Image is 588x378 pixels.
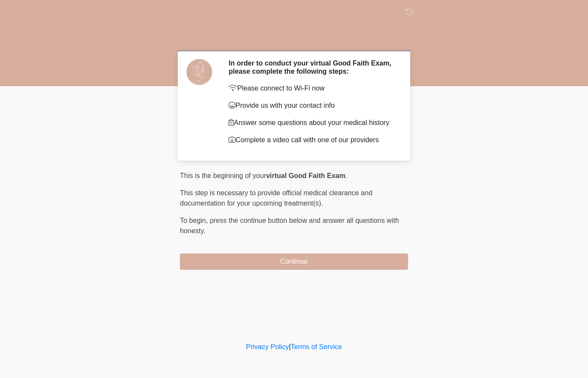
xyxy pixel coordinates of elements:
[180,253,408,270] button: Continue
[180,172,266,179] span: This is the beginning of your
[291,343,342,350] a: Terms of Service
[229,59,395,75] h2: In order to conduct your virtual Good Faith Exam, please complete the following steps:
[229,118,395,128] p: Answer some questions about your medical history
[171,6,183,17] img: DM Studio Logo
[180,217,399,234] span: press the continue button below and answer all questions with honesty.
[229,83,395,94] p: Please connect to Wi-Fi now
[266,172,345,179] strong: virtual Good Faith Exam
[229,100,395,111] p: Provide us with your contact info
[180,217,210,224] span: To begin,
[345,172,347,179] span: .
[186,59,212,85] img: Agent Avatar
[180,189,372,207] span: This step is necessary to provide official medical clearance and documentation for your upcoming ...
[289,343,291,350] a: |
[246,343,289,350] a: Privacy Policy
[173,31,415,47] h1: ‎ ‎
[229,135,395,145] p: Complete a video call with one of our providers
